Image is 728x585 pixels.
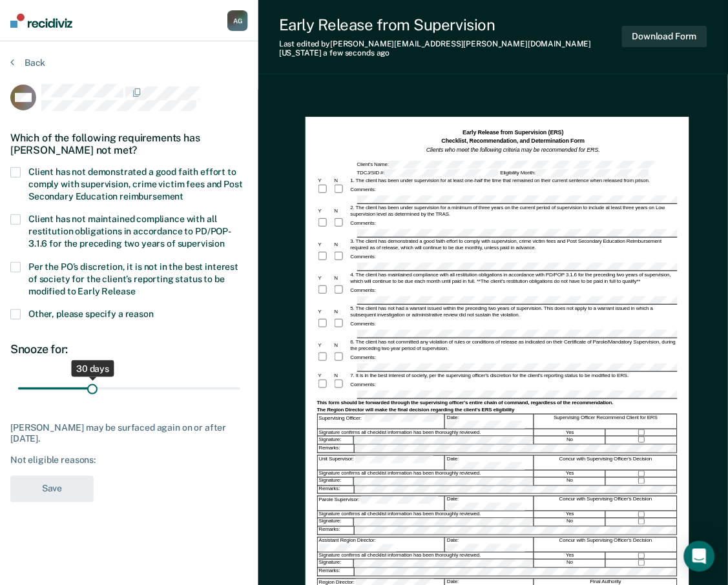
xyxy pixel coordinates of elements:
[349,321,377,327] div: Comments:
[317,178,333,184] div: Y
[318,456,446,470] div: Unit Supervisor:
[622,26,707,47] button: Download Form
[10,121,248,167] div: Which of the following requirements has [PERSON_NAME] not met?
[71,360,114,377] div: 30 days
[499,169,650,177] div: Eligibility Month:
[349,272,678,285] div: 4. The client has maintained compliance with all restitution obligations in accordance with PD/PO...
[349,354,377,361] div: Comments:
[349,205,678,218] div: 2. The client has been under supervision for a minimum of three years on the current period of su...
[446,415,534,429] div: Date:
[318,478,355,486] div: Signature:
[318,486,355,494] div: Remarks:
[684,541,715,572] div: Open Intercom Messenger
[317,373,333,379] div: Y
[333,342,349,349] div: N
[535,415,677,429] div: Supervising Officer Recommend Client for ERS
[535,518,606,526] div: No
[10,422,248,444] div: [PERSON_NAME] may be surfaced again on or after [DATE].
[318,415,446,429] div: Supervising Officer:
[333,178,349,184] div: N
[28,167,243,201] span: Client has not demonstrated a good faith effort to comply with supervision, crime victim fees and...
[317,400,678,406] div: This form should be forwarded through the supervising officer's entire chain of command, regardle...
[10,342,248,356] div: Snooze for:
[535,456,677,470] div: Concur with Supervising Officer's Decision
[349,373,678,379] div: 7. It is in the best interest of society, per the supervising officer's discretion for the client...
[317,342,333,349] div: Y
[535,538,677,552] div: Concur with Supervising Officer's Decision
[535,560,606,568] div: No
[349,254,377,260] div: Comments:
[318,445,355,453] div: Remarks:
[318,568,355,576] div: Remarks:
[463,129,564,136] strong: Early Release from Supervision (ERS)
[535,511,606,518] div: Yes
[318,527,355,535] div: Remarks:
[446,538,534,552] div: Date:
[317,407,678,413] div: The Region Director will make the final decision regarding the client's ERS eligibility
[10,476,94,502] button: Save
[349,220,377,227] div: Comments:
[333,275,349,282] div: N
[318,518,355,526] div: Signature:
[356,169,499,177] div: TDCJ/SID #:
[318,560,355,568] div: Signature:
[318,553,535,559] div: Signature confirms all checklist information has been thoroughly reviewed.
[535,478,606,486] div: No
[279,15,622,34] div: Early Release from Supervision
[349,287,377,294] div: Comments:
[349,305,678,318] div: 5. The client has not had a warrant issued within the preceding two years of supervision. This do...
[324,48,390,57] span: a few seconds ago
[349,339,678,352] div: 6. The client has not committed any violation of rules or conditions of release as indicated on t...
[318,436,355,444] div: Signature:
[349,187,377,193] div: Comments:
[10,14,72,28] img: Recidiviz
[535,436,606,444] div: No
[318,471,535,477] div: Signature confirms all checklist information has been thoroughly reviewed.
[279,39,622,58] div: Last edited by [PERSON_NAME][EMAIL_ADDRESS][PERSON_NAME][DOMAIN_NAME][US_STATE]
[333,241,349,248] div: N
[333,373,349,379] div: N
[318,538,446,552] div: Assistant Region Director:
[356,161,656,169] div: Client's Name:
[535,497,677,511] div: Concur with Supervising Officer's Decision
[28,309,154,319] span: Other, please specify a reason
[442,138,585,144] strong: Checklist, Recommendation, and Determination Form
[317,309,333,315] div: Y
[317,275,333,282] div: Y
[349,382,377,388] div: Comments:
[535,471,606,477] div: Yes
[28,262,238,296] span: Per the PO’s discretion, it is not in the best interest of society for the client’s reporting sta...
[535,553,606,559] div: Yes
[10,455,248,466] div: Not eligible reasons:
[10,57,45,68] button: Back
[317,208,333,214] div: Y
[318,497,446,511] div: Parole Supervisor:
[446,497,534,511] div: Date:
[535,429,606,436] div: Yes
[227,10,248,31] div: A G
[227,10,248,31] button: AG
[318,511,535,518] div: Signature confirms all checklist information has been thoroughly reviewed.
[333,309,349,315] div: N
[333,208,349,214] div: N
[446,456,534,470] div: Date:
[349,238,678,251] div: 3. The client has demonstrated a good faith effort to comply with supervision, crime victim fees ...
[349,178,678,184] div: 1. The client has been under supervision for at least one-half the time that remained on their cu...
[318,429,535,436] div: Signature confirms all checklist information has been thoroughly reviewed.
[426,147,600,153] em: Clients who meet the following criteria may be recommended for ERS.
[317,241,333,248] div: Y
[28,214,231,249] span: Client has not maintained compliance with all restitution obligations in accordance to PD/POP-3.1...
